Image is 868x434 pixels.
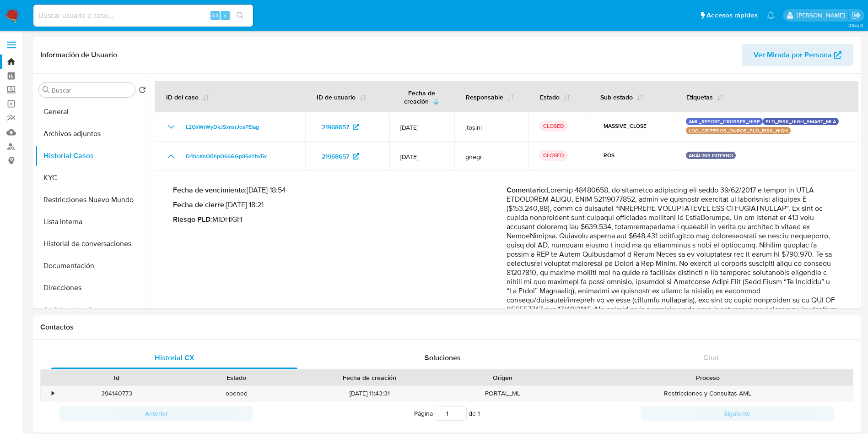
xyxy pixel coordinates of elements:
[425,352,461,363] span: Soluciones
[297,386,443,401] div: [DATE] 11:43:31
[211,11,219,20] span: Alt
[303,373,437,382] div: Fecha de creación
[59,406,253,421] button: Anterior
[641,406,834,421] button: Siguiente
[52,86,131,94] input: Buscar
[63,373,170,382] div: Id
[443,386,563,401] div: PORTAL_ML
[449,373,556,382] div: Origen
[797,11,848,20] p: agostina.faruolo@mercadolibre.com
[52,389,54,398] div: •
[40,50,117,60] h1: Información de Usuario
[767,11,775,19] a: Notificaciones
[35,123,150,145] button: Archivos adjuntos
[224,11,226,20] span: s
[40,323,853,332] h1: Contactos
[478,409,480,418] span: 1
[569,373,846,382] div: Proceso
[35,189,150,211] button: Restricciones Nuevo Mundo
[35,255,150,277] button: Documentación
[33,10,253,22] input: Buscar usuario o caso...
[563,386,853,401] div: Restricciones y Consultas AML
[231,9,249,22] button: search-icon
[57,386,177,401] div: 394140773
[183,373,290,382] div: Estado
[35,299,150,321] button: Anticipos de dinero
[852,11,861,20] a: Salir
[35,167,150,189] button: KYC
[43,86,50,93] button: Buscar
[703,352,719,363] span: Chat
[155,352,194,363] span: Historial CX
[139,86,146,96] button: Volver al orden por defecto
[754,44,832,66] span: Ver Mirada por Persona
[742,44,853,66] button: Ver Mirada por Persona
[35,101,150,123] button: General
[35,277,150,299] button: Direcciones
[706,11,758,20] span: Accesos rápidos
[177,386,297,401] div: opened
[35,211,150,233] button: Lista Interna
[414,406,480,421] span: Página de
[35,233,150,255] button: Historial de conversaciones
[35,145,150,167] button: Historial Casos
